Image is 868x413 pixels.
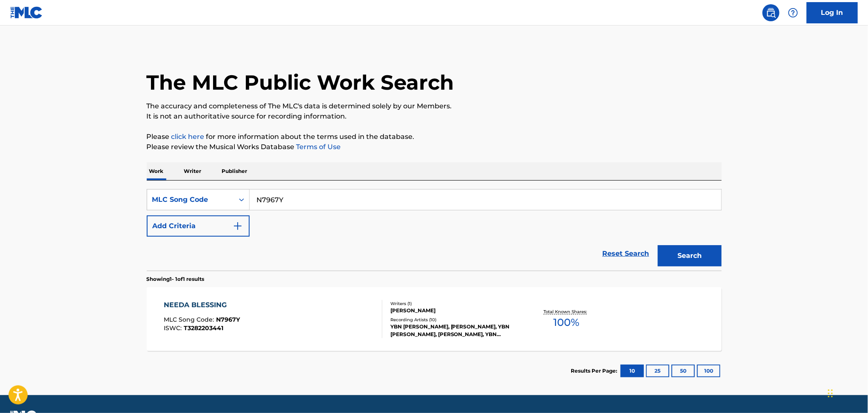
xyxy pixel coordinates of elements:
[658,245,722,266] button: Search
[544,308,589,315] p: Total Known Shares:
[672,365,695,377] button: 50
[620,365,644,377] button: 10
[147,275,205,283] p: Showing 1 - 1 of 1 results
[646,365,669,377] button: 25
[219,162,250,180] p: Publisher
[147,215,250,237] button: Add Criteria
[152,195,229,205] div: MLC Song Code
[390,300,519,307] div: Writers ( 1 )
[788,8,798,18] img: help
[164,316,216,323] span: MLC Song Code :
[147,189,722,271] form: Search Form
[295,143,341,151] a: Terms of Use
[554,315,580,330] span: 100 %
[763,4,780,21] a: Public Search
[147,111,722,122] p: It is not an authoritative source for recording information.
[828,381,833,406] div: Drag
[697,365,720,377] button: 100
[785,4,802,21] div: Help
[147,142,722,152] p: Please review the Musical Works Database
[390,323,519,338] div: YBN [PERSON_NAME], [PERSON_NAME], YBN [PERSON_NAME], [PERSON_NAME], YBN [PERSON_NAME]
[164,300,240,310] div: NEEDA BLESSING
[807,2,858,23] a: Log In
[233,221,243,231] img: 9d2ae6d4665cec9f34b9.svg
[766,8,776,18] img: search
[390,307,519,314] div: [PERSON_NAME]
[825,372,868,413] iframe: Chat Widget
[171,133,205,141] a: click here
[147,287,722,351] a: NEEDA BLESSINGMLC Song Code:N7967YISWC:T3282203441Writers (1)[PERSON_NAME]Recording Artists (10)Y...
[182,162,204,180] p: Writer
[184,324,223,332] span: T3282203441
[147,162,166,180] p: Work
[147,70,454,95] h1: The MLC Public Work Search
[147,101,722,111] p: The accuracy and completeness of The MLC's data is determined solely by our Members.
[164,324,184,332] span: ISWC :
[147,132,722,142] p: Please for more information about the terms used in the database.
[571,367,620,375] p: Results Per Page:
[598,244,654,263] a: Reset Search
[10,6,43,19] img: MLC Logo
[216,316,240,323] span: N7967Y
[390,317,519,323] div: Recording Artists ( 10 )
